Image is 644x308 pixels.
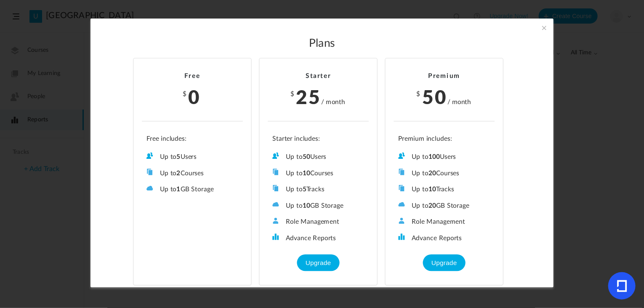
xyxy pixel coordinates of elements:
li: Up to Users [146,153,238,161]
b: 2 [177,170,181,177]
b: 5 [177,154,181,160]
b: 10 [303,203,310,209]
span: 25 [296,83,322,110]
b: 10 [428,186,436,193]
b: 1 [177,186,181,193]
b: 50 [303,154,310,160]
li: Advance Reports [272,233,364,242]
li: Advance Reports [399,233,490,242]
li: Up to Courses [399,169,490,177]
h2: Plans [109,37,535,51]
b: 20 [428,203,436,209]
span: $ [417,91,421,97]
li: Role Management [399,217,490,226]
span: 50 [422,83,447,110]
li: Up to Courses [272,169,364,177]
cite: / month [322,98,345,107]
li: Up to Tracks [272,185,364,194]
li: Up to GB Storage [399,201,490,210]
h2: Free [142,72,243,80]
h2: Starter [268,72,369,80]
li: Up to Courses [146,169,238,177]
span: $ [290,91,295,97]
li: Up to GB Storage [272,201,364,210]
button: Upgrade [297,254,339,271]
li: Up to GB Storage [146,185,238,194]
b: 5 [303,186,306,193]
span: $ [183,91,187,97]
li: Role Management [272,217,364,226]
li: Up to Tracks [399,185,490,194]
li: Up to Users [399,153,490,161]
cite: / month [447,98,471,107]
b: 10 [303,170,310,177]
b: 100 [428,154,440,160]
b: 20 [428,170,436,177]
span: 0 [188,83,201,110]
button: Upgrade [423,254,465,271]
h2: Premium [394,72,495,80]
li: Up to Users [272,153,364,161]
